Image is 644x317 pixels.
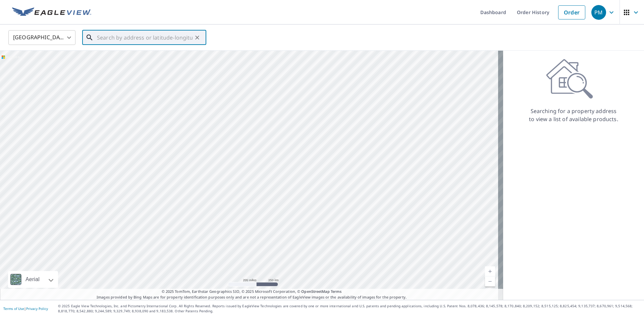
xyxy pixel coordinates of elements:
[331,289,342,294] a: Terms
[193,33,202,42] button: Clear
[58,304,641,314] p: © 2025 Eagle View Technologies, Inc. and Pictometry International Corp. All Rights Reserved. Repo...
[23,271,42,288] div: Aerial
[97,28,193,47] input: Search by address or latitude-longitude
[591,5,606,20] div: PM
[485,266,495,276] a: Current Level 5, Zoom In
[485,276,495,286] a: Current Level 5, Zoom Out
[8,28,75,47] div: [GEOGRAPHIC_DATA]
[301,289,329,294] a: OpenStreetMap
[26,306,48,311] a: Privacy Policy
[162,289,342,295] span: © 2025 TomTom, Earthstar Geographics SIO, © 2025 Microsoft Corporation, ©
[558,5,585,19] a: Order
[8,271,58,288] div: Aerial
[12,7,91,17] img: EV Logo
[3,306,24,311] a: Terms of Use
[529,107,619,123] p: Searching for a property address to view a list of available products.
[3,307,48,311] p: |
